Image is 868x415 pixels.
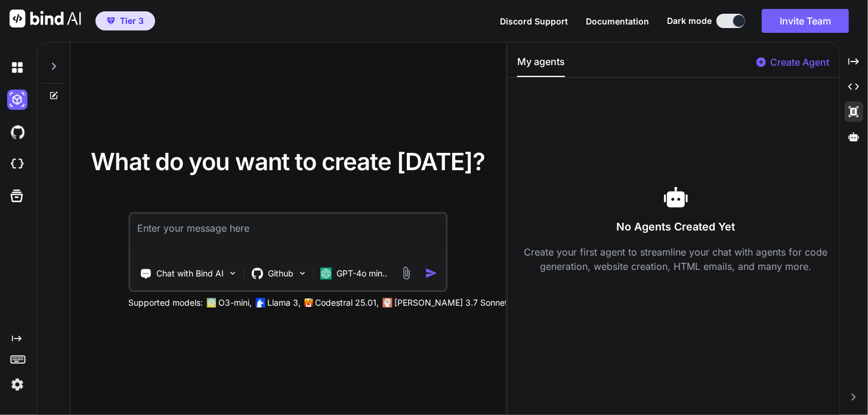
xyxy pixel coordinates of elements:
[336,268,387,279] p: GPT-4o min..
[394,297,510,309] p: [PERSON_NAME] 3.7 Sonnet,
[315,297,379,309] p: Codestral 25.01,
[297,268,307,278] img: Pick Models
[267,297,301,309] p: Llama 3,
[586,15,649,27] button: Documentation
[320,268,332,279] img: GPT-4o mini
[304,299,313,307] img: Mistral-AI
[425,267,438,279] img: icon
[500,16,568,26] span: Discord Support
[382,298,392,308] img: claude
[771,55,830,69] p: Create Agent
[120,15,144,27] span: Tier 3
[91,147,485,176] span: What do you want to create [DATE]?
[107,17,115,24] img: premium
[517,219,834,235] h3: No Agents Created Yet
[10,10,81,27] img: Bind AI
[95,11,155,30] button: premiumTier 3
[7,154,27,174] img: cloudideIcon
[762,9,849,33] button: Invite Team
[7,374,27,395] img: settings
[206,298,216,308] img: GPT-4
[517,54,565,77] button: My agents
[500,15,568,27] button: Discord Support
[7,122,27,142] img: githubDark
[517,245,834,273] p: Create your first agent to streamline your chat with agents for code generation, website creation...
[667,15,712,27] span: Dark mode
[586,16,649,26] span: Documentation
[7,90,27,110] img: darkAi-studio
[255,298,265,308] img: Llama2
[7,57,27,78] img: darkChat
[156,268,224,279] p: Chat with Bind AI
[227,268,237,278] img: Pick Tools
[268,268,294,279] p: Github
[128,297,203,309] p: Supported models:
[218,297,252,309] p: O3-mini,
[400,266,413,280] img: attachment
